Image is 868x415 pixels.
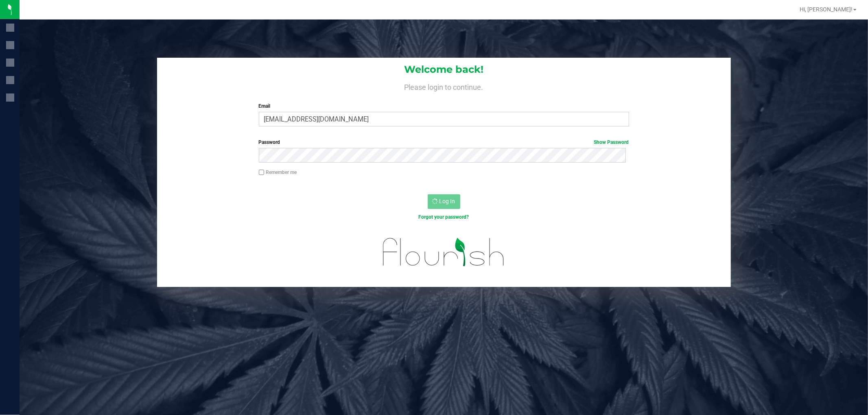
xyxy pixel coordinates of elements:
span: Password [259,139,280,145]
button: Log In [428,194,460,209]
label: Remember me [259,169,297,176]
h1: Welcome back! [157,64,731,75]
span: Hi, [PERSON_NAME]! [800,6,853,13]
a: Forgot your password? [419,214,469,220]
img: flourish_logo.svg [372,229,516,275]
label: Email [259,102,629,110]
h4: Please login to continue. [157,81,731,91]
span: Log In [439,198,455,204]
a: Show Password [594,139,629,145]
input: Remember me [259,169,265,175]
